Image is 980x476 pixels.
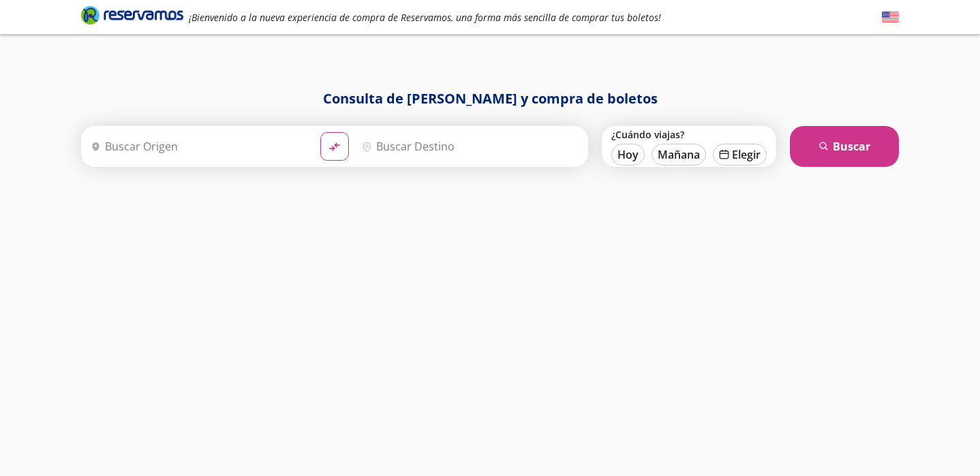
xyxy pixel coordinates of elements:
em: ¡Bienvenido a la nueva experiencia de compra de Reservamos, una forma más sencilla de comprar tus... [189,11,661,24]
label: ¿Cuándo viajas? [611,128,767,141]
button: Hoy [611,144,645,165]
button: English [882,9,899,26]
h1: Consulta de [PERSON_NAME] y compra de boletos [81,89,899,109]
a: Brand Logo [81,5,183,29]
button: Buscar [790,126,899,167]
i: Brand Logo [81,5,183,25]
button: Elegir [713,144,767,165]
button: Mañana [652,144,706,165]
input: Buscar Destino [356,129,581,163]
input: Buscar Origen [85,129,309,163]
